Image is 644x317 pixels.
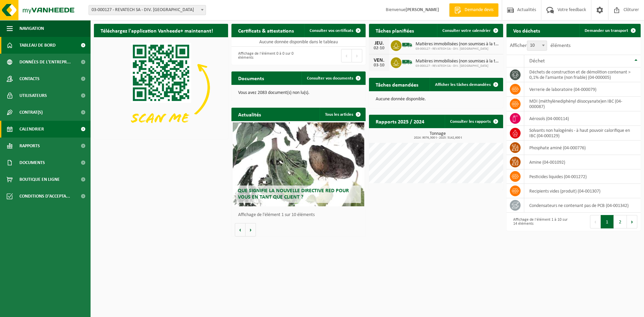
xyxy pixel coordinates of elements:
td: aérosols (04-000114) [524,111,641,126]
span: Données de l'entrepr... [19,54,71,70]
a: Demander un transport [579,24,640,37]
img: Download de VHEPlus App [94,37,228,138]
button: Volgende [246,223,256,236]
span: Consulter votre calendrier [442,29,491,33]
h2: Actualités [231,108,268,121]
span: Rapports [19,138,40,154]
h2: Téléchargez l'application Vanheede+ maintenant! [94,24,220,37]
p: Affichage de l'élément 1 sur 10 éléments [238,213,362,217]
a: Consulter vos certificats [304,24,365,37]
span: 03-000127 - REVATECH SA - DIV. [GEOGRAPHIC_DATA] [416,47,500,51]
p: Aucune donnée disponible. [376,97,496,102]
td: solvants non halogénés - à haut pouvoir calorifique en IBC (04-000129) [524,126,641,141]
span: 10 [527,41,547,51]
span: Consulter vos certificats [310,29,353,33]
div: 02-10 [372,46,386,51]
h2: Vos déchets [506,24,547,37]
a: Que signifie la nouvelle directive RED pour vous en tant que client ? [233,122,364,206]
span: 03-000127 - REVATECH SA - DIV. MONSIN - JUPILLE-SUR-MEUSE [89,5,206,15]
p: Vous avez 2083 document(s) non lu(s). [238,91,359,95]
a: Tous les articles [320,108,365,121]
span: Utilisateurs [19,87,47,104]
td: MDI (méthylènediphényl diisocyanate)en IBC (04-000087) [524,97,641,111]
span: Tableau de bord [19,37,56,54]
span: Matières immobilisées (non soumises à la taxe) [416,42,500,47]
span: 03-000127 - REVATECH SA - DIV. MONSIN - JUPILLE-SUR-MEUSE [89,5,206,15]
h2: Rapports 2025 / 2024 [369,115,431,128]
button: Previous [590,215,601,228]
span: Calendrier [19,121,44,138]
a: Demande devis [449,3,498,17]
span: Contrat(s) [19,104,43,121]
button: Next [627,215,637,228]
label: Afficher éléments [510,43,571,48]
span: Consulter vos documents [307,76,353,81]
div: VEN. [372,58,386,63]
img: BL-SO-LV [401,56,413,68]
span: Contacts [19,70,40,87]
button: 1 [601,215,614,228]
td: recipients vides (produit) (04-001307) [524,184,641,198]
span: Que signifie la nouvelle directive RED pour vous en tant que client ? [238,188,349,200]
span: Documents [19,154,45,171]
a: Consulter vos documents [302,71,365,85]
td: Aucune donnée disponible dans le tableau [231,37,366,47]
td: phosphate aminé (04-000776) [524,141,641,155]
div: 03-10 [372,63,386,68]
h2: Certificats & attestations [231,24,301,37]
a: Afficher les tâches demandées [430,78,502,91]
td: déchets de construction et de démolition contenant > 0,1% de l'amiante (non friable) (04-000005) [524,67,641,82]
h2: Tâches planifiées [369,24,421,37]
a: Consulter votre calendrier [437,24,502,37]
h2: Tâches demandées [369,78,425,91]
div: JEU. [372,41,386,46]
div: Affichage de l'élément 1 à 10 sur 14 éléments [510,214,570,229]
span: Boutique en ligne [19,171,60,188]
span: Demande devis [463,7,495,13]
button: Next [352,49,362,62]
span: 2024: 9076,300 t - 2025: 5142,600 t [372,136,503,140]
span: 03-000127 - REVATECH SA - DIV. [GEOGRAPHIC_DATA] [416,64,500,68]
span: Matières immobilisées (non soumises à la taxe) [416,59,500,64]
span: Navigation [19,20,44,37]
button: 2 [614,215,627,228]
span: Afficher les tâches demandées [435,83,491,87]
div: Affichage de l'élément 0 à 0 sur 0 éléments [235,48,295,63]
a: Consulter les rapports [445,115,502,128]
td: condensateurs ne contenant pas de PCB (04-001342) [524,198,641,213]
span: Demander un transport [585,29,628,33]
span: Conditions d'accepta... [19,188,70,205]
button: Previous [341,49,352,62]
td: pesticides liquides (04-001272) [524,169,641,184]
img: BL-SO-LV [401,39,413,51]
span: 10 [527,41,547,50]
td: amine (04-001092) [524,155,641,169]
h3: Tonnage [372,131,503,140]
h2: Documents [231,71,271,85]
td: verrerie de laboratoire (04-000079) [524,82,641,97]
span: Déchet [529,58,545,64]
strong: [PERSON_NAME] [406,7,439,12]
button: Vorige [235,223,246,236]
